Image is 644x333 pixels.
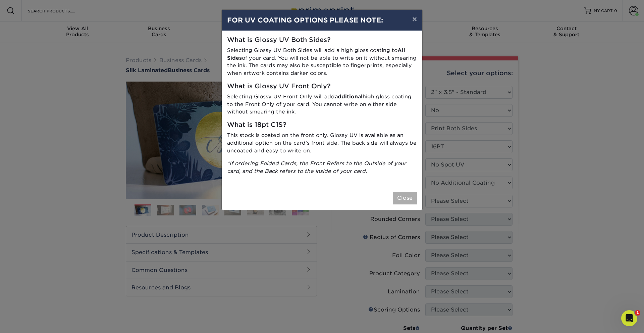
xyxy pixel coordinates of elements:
[635,310,640,316] span: 1
[335,93,363,100] strong: additional
[227,83,417,90] h5: What is Glossy UV Front Only?
[227,47,417,77] p: Selecting Glossy UV Both Sides will add a high gloss coating to of your card. You will not be abl...
[227,121,417,129] h5: What is 18pt C1S?
[227,93,417,116] p: Selecting Glossy UV Front Only will add high gloss coating to the Front Only of your card. You ca...
[393,192,417,204] button: Close
[227,36,417,44] h5: What is Glossy UV Both Sides?
[227,15,417,25] h4: FOR UV COATING OPTIONS PLEASE NOTE:
[621,310,637,326] iframe: Intercom live chat
[407,10,422,29] button: ×
[227,160,406,174] i: *If ordering Folded Cards, the Front Refers to the Outside of your card, and the Back refers to t...
[227,132,417,154] p: This stock is coated on the front only. Glossy UV is available as an additional option on the car...
[227,47,405,61] strong: All Sides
